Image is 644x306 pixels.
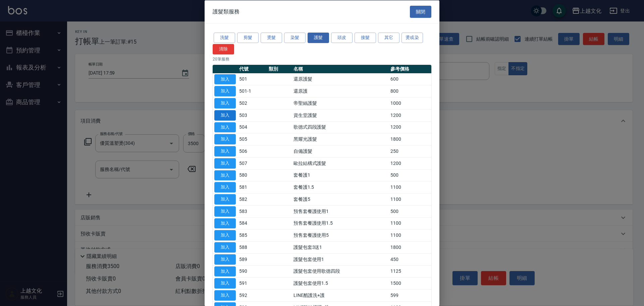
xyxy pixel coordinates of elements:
[213,56,431,62] p: 20 筆服務
[292,253,389,265] td: 護髮包套使用1
[214,170,236,180] button: 加入
[292,289,389,301] td: LINE酷護洗+護
[378,33,399,43] button: 其它
[389,193,431,205] td: 1100
[237,73,267,85] td: 501
[389,205,431,217] td: 500
[284,33,306,43] button: 染髮
[261,33,282,43] button: 燙髮
[213,44,234,54] button: 清除
[410,5,431,18] button: 關閉
[214,206,236,216] button: 加入
[292,277,389,289] td: 護髮包套使用1.5
[214,74,236,84] button: 加入
[389,109,431,121] td: 1200
[292,133,389,145] td: 黑耀光護髮
[308,33,329,43] button: 護髮
[292,181,389,193] td: 套餐護1.5
[389,229,431,241] td: 1100
[292,97,389,109] td: 帝聖絲護髮
[292,157,389,169] td: 歐拉結構式護髮
[355,33,376,43] button: 接髮
[292,109,389,121] td: 資生堂護髮
[292,64,389,73] th: 名稱
[389,64,431,73] th: 參考價格
[389,121,431,133] td: 1200
[237,229,267,241] td: 585
[213,8,239,15] span: 護髮類服務
[237,217,267,229] td: 584
[214,218,236,228] button: 加入
[214,254,236,264] button: 加入
[214,182,236,192] button: 加入
[389,73,431,85] td: 600
[389,217,431,229] td: 1100
[267,64,291,73] th: 類別
[214,33,235,43] button: 洗髮
[214,230,236,241] button: 加入
[214,122,236,132] button: 加入
[237,64,267,73] th: 代號
[292,169,389,181] td: 套餐護1
[292,145,389,157] td: 自備護髮
[389,265,431,277] td: 1125
[214,290,236,301] button: 加入
[237,109,267,121] td: 503
[214,110,236,120] button: 加入
[237,193,267,205] td: 582
[292,205,389,217] td: 預售套餐護使用1
[292,241,389,253] td: 護髮包套3送1
[214,194,236,205] button: 加入
[292,193,389,205] td: 套餐護5
[237,169,267,181] td: 580
[237,85,267,97] td: 501-1
[389,133,431,145] td: 1800
[237,241,267,253] td: 588
[237,133,267,145] td: 505
[237,157,267,169] td: 507
[389,253,431,265] td: 450
[214,266,236,276] button: 加入
[237,277,267,289] td: 591
[389,277,431,289] td: 1500
[237,97,267,109] td: 502
[389,289,431,301] td: 599
[237,181,267,193] td: 581
[237,289,267,301] td: 592
[292,73,389,85] td: 還原護髮
[389,145,431,157] td: 250
[292,265,389,277] td: 護髮包套使用歌德四段
[292,85,389,97] td: 還原護
[389,169,431,181] td: 500
[237,145,267,157] td: 506
[389,241,431,253] td: 1800
[292,217,389,229] td: 預售套餐護使用1.5
[389,157,431,169] td: 1200
[389,181,431,193] td: 1100
[237,33,259,43] button: 剪髮
[214,146,236,157] button: 加入
[214,242,236,253] button: 加入
[401,33,423,43] button: 燙或染
[389,85,431,97] td: 800
[237,121,267,133] td: 504
[237,205,267,217] td: 583
[214,98,236,108] button: 加入
[237,265,267,277] td: 590
[292,121,389,133] td: 歌德式四段護髮
[214,278,236,289] button: 加入
[389,97,431,109] td: 1000
[214,86,236,96] button: 加入
[292,229,389,241] td: 預售套餐護使用5
[331,33,353,43] button: 頭皮
[214,134,236,144] button: 加入
[214,158,236,168] button: 加入
[237,253,267,265] td: 589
